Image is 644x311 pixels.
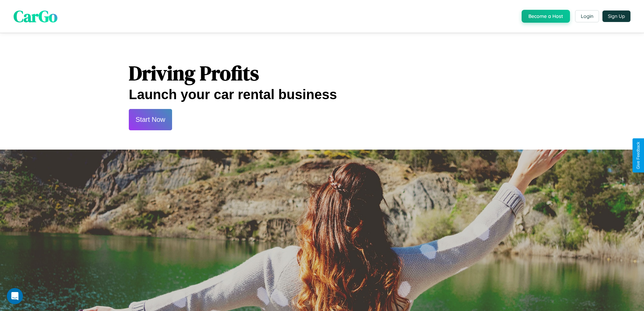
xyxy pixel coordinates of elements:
button: Login [575,10,599,22]
button: Become a Host [522,10,570,23]
h2: Launch your car rental business [129,87,515,102]
iframe: Intercom live chat [7,288,23,304]
button: Sign Up [602,10,630,22]
button: Start Now [129,109,172,130]
div: Give Feedback [636,142,641,169]
span: CarGo [14,5,57,27]
h1: Driving Profits [129,59,515,87]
